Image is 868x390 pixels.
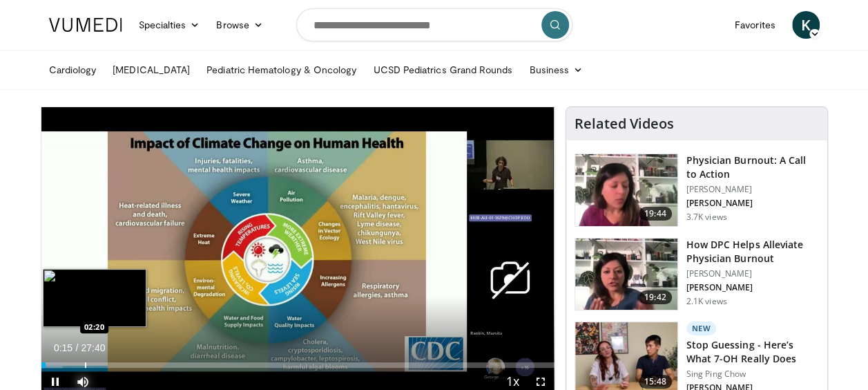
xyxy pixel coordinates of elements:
[575,115,674,132] h4: Related Videos
[43,269,146,327] img: image.jpeg
[726,11,784,39] a: Favorites
[792,11,820,39] a: K
[81,342,105,353] span: 27:40
[521,56,591,84] a: Business
[686,282,819,293] p: [PERSON_NAME]
[639,207,672,221] span: 19:44
[686,338,819,366] h3: Stop Guessing - Here’s What 7-OH Really Does
[686,238,819,266] h3: How DPC Helps Alleviate Physician Burnout
[686,198,819,209] p: [PERSON_NAME]
[575,154,677,226] img: ae962841-479a-4fc3-abd9-1af602e5c29c.150x105_q85_crop-smart_upscale.jpg
[76,342,79,353] span: /
[208,11,271,39] a: Browse
[686,322,717,335] p: New
[49,18,122,32] img: VuMedi Logo
[686,296,727,307] p: 2.1K views
[686,369,819,380] p: Sing Ping Chow
[575,239,677,310] img: 8c03ed1f-ed96-42cb-9200-2a88a5e9b9ab.150x105_q85_crop-smart_upscale.jpg
[296,8,572,41] input: Search topics, interventions
[41,56,105,84] a: Cardiology
[639,290,672,304] span: 19:42
[686,268,819,279] p: [PERSON_NAME]
[575,238,819,311] a: 19:42 How DPC Helps Alleviate Physician Burnout [PERSON_NAME] [PERSON_NAME] 2.1K views
[639,375,672,389] span: 15:48
[104,56,198,84] a: [MEDICAL_DATA]
[41,362,554,368] div: Progress Bar
[686,212,727,223] p: 3.7K views
[365,56,521,84] a: UCSD Pediatrics Grand Rounds
[198,56,365,84] a: Pediatric Hematology & Oncology
[131,11,209,39] a: Specialties
[575,154,819,227] a: 19:44 Physician Burnout: A Call to Action [PERSON_NAME] [PERSON_NAME] 3.7K views
[686,154,819,181] h3: Physician Burnout: A Call to Action
[54,342,73,353] span: 0:15
[686,184,819,195] p: [PERSON_NAME]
